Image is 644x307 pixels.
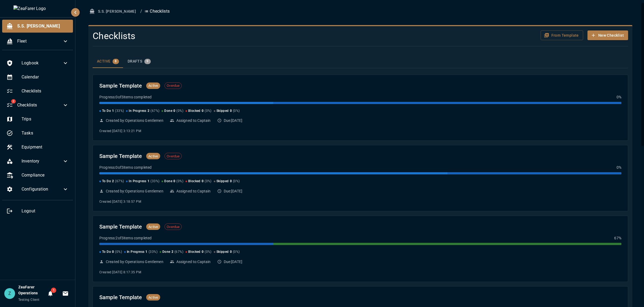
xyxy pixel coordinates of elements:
[164,179,172,184] span: Done
[176,118,211,123] p: Assigned to: Captain
[205,249,212,255] span: ( 0 %)
[188,179,201,184] span: Blocked
[230,249,232,255] span: 0
[165,224,181,230] span: Overdue
[2,85,73,98] div: Checklists
[60,288,71,299] button: Invitations
[17,38,62,44] span: Fleet
[173,108,175,114] span: 0
[144,59,150,63] span: 9
[149,249,157,255] span: ( 33 %)
[202,108,204,114] span: 0
[164,108,172,114] span: Done
[106,118,163,123] p: Created by: Operations Gentlemen
[93,30,448,42] h4: Checklists
[541,30,583,40] button: From Template
[22,88,69,94] span: Checklists
[230,108,232,114] span: 0
[51,288,56,293] span: 1
[99,293,142,302] h2: Sample Template
[13,5,62,12] img: ZeaFarer Logo
[113,59,119,63] span: 8
[4,288,15,299] div: Z
[2,183,73,196] div: Configuration
[112,179,114,184] span: 2
[102,179,111,184] span: To Do
[614,235,621,241] p: 67 %
[99,165,152,170] p: Progress: 0 of 3 items completed
[99,81,142,90] h2: Sample Template
[129,179,146,184] span: In Progress
[115,108,124,114] span: ( 33 %)
[173,179,175,184] span: 0
[146,154,160,159] span: Active
[22,74,69,80] span: Calendar
[18,298,40,302] span: Testing Client
[99,270,141,274] span: Created: [DATE] 8:17:35 PM
[99,235,152,241] p: Progress: 2 of 3 items completed
[216,108,229,114] span: Skipped
[128,59,151,64] div: Drafts
[205,108,212,114] span: ( 0 %)
[587,30,628,40] button: New Checklist
[148,108,149,114] span: 2
[176,259,211,264] p: Assigned to: Captain
[88,6,138,16] button: S.S. [PERSON_NAME]
[11,99,16,104] span: 2
[45,288,56,299] button: Notifications
[144,8,170,15] p: Checklists
[99,152,142,160] h2: Sample Template
[2,57,73,70] div: Logbook
[233,249,240,255] span: ( 0 %)
[165,154,181,159] span: Overdue
[224,118,243,123] p: Due: [DATE]
[102,108,111,114] span: To Do
[112,249,114,255] span: 0
[233,108,240,114] span: ( 0 %)
[202,249,204,255] span: 0
[202,179,204,184] span: 0
[188,108,201,114] span: Blocked
[145,249,147,255] span: 1
[176,188,211,194] p: Assigned to: Captain
[617,94,621,100] p: 0 %
[148,179,149,184] span: 1
[99,222,142,231] h2: Sample Template
[2,155,73,168] div: Inventory
[2,20,73,33] div: S.S. [PERSON_NAME]
[150,108,159,114] span: ( 67 %)
[165,83,181,88] span: Overdue
[22,172,69,178] span: Compliance
[617,165,621,170] p: 0 %
[106,259,163,264] p: Created by: Operations Gentlemen
[140,8,142,15] li: /
[99,94,152,100] p: Progress: 0 of 3 items completed
[146,83,160,88] span: Active
[174,249,183,255] span: ( 67 %)
[18,284,45,296] h6: ZeaFarer Operations
[2,169,73,182] div: Compliance
[93,55,628,68] div: checklist tabs
[127,249,144,255] span: In Progress
[176,108,183,114] span: ( 0 %)
[2,99,73,112] div: 2Checklists
[22,130,69,136] span: Tasks
[2,127,73,140] div: Tasks
[22,116,69,122] span: Trips
[102,249,111,255] span: To Do
[216,249,229,255] span: Skipped
[2,71,73,84] div: Calendar
[99,129,141,133] span: Created: [DATE] 3:13:21 PM
[2,35,73,48] div: Fleet
[216,179,229,184] span: Skipped
[2,113,73,126] div: Trips
[99,200,141,203] span: Created: [DATE] 3:18:57 PM
[115,249,122,255] span: ( 0 %)
[146,224,160,230] span: Active
[171,249,173,255] span: 2
[22,158,62,164] span: Inventory
[2,141,73,154] div: Equipment
[22,60,62,66] span: Logbook
[233,179,240,184] span: ( 0 %)
[205,179,212,184] span: ( 0 %)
